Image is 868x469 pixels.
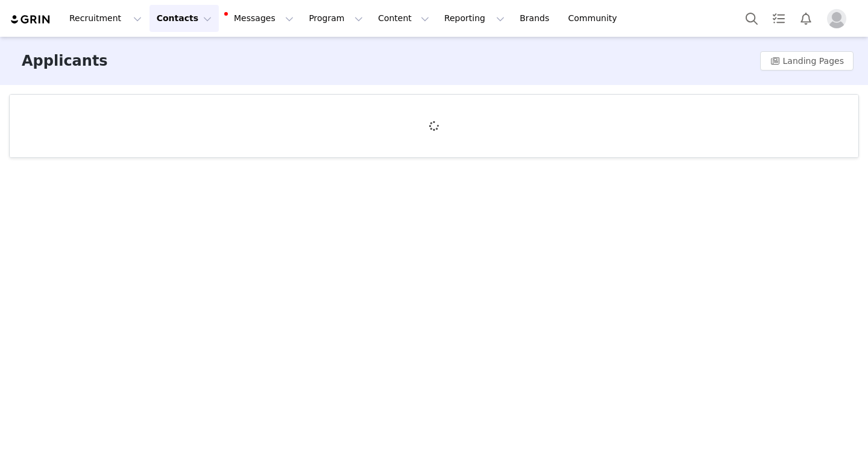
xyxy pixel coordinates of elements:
[793,5,819,32] button: Notifications
[301,5,370,32] button: Program
[760,51,854,71] button: Landing Pages
[561,5,630,32] a: Community
[371,5,436,32] button: Content
[10,14,52,25] img: grin logo
[437,5,512,32] button: Reporting
[820,9,858,28] button: Profile
[149,5,219,32] button: Contacts
[22,50,108,72] h3: Applicants
[62,5,149,32] button: Recruitment
[512,5,560,32] a: Brands
[219,5,301,32] button: Messages
[827,9,846,28] img: placeholder-profile.jpg
[738,5,765,32] button: Search
[766,5,792,32] a: Tasks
